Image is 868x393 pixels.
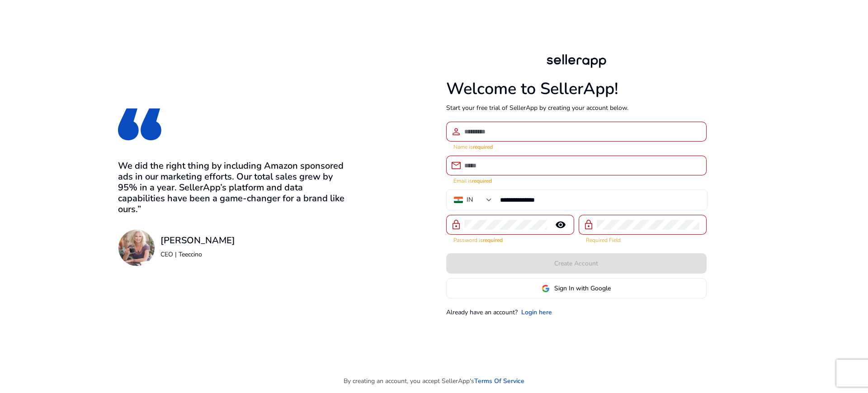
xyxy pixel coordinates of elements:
strong: required [472,177,492,185]
strong: required [473,143,493,151]
span: person [451,126,462,137]
span: Sign In with Google [554,284,611,293]
button: Sign In with Google [446,278,707,298]
mat-icon: remove_red_eye [550,219,571,230]
mat-error: Required Field [586,235,699,244]
h3: [PERSON_NAME] [160,235,235,246]
h1: Welcome to SellerApp! [446,79,707,99]
span: email [451,160,462,171]
a: Login here [521,308,552,317]
mat-error: Email is [453,175,699,185]
a: Terms Of Service [474,376,524,386]
p: CEO | Teeccino [160,250,235,259]
span: lock [451,219,462,230]
p: Already have an account? [446,308,518,317]
div: IN [467,195,473,205]
strong: required [483,237,503,244]
mat-error: Password is [453,235,567,244]
h3: We did the right thing by including Amazon sponsored ads in our marketing efforts. Our total sale... [118,161,349,215]
p: Start your free trial of SellerApp by creating your account below. [446,103,707,113]
mat-error: Name is [453,142,699,151]
span: lock [583,219,594,230]
img: google-logo.svg [542,284,550,293]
